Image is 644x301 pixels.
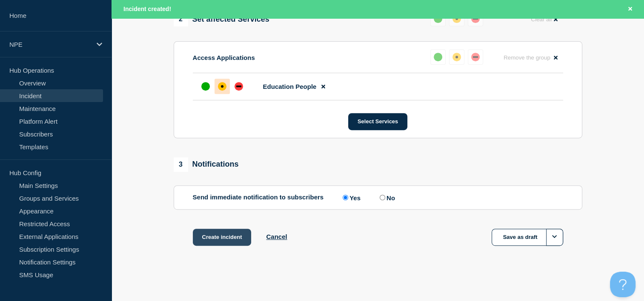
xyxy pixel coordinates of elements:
button: Clear all [526,11,563,28]
div: affected [218,82,226,91]
div: up [201,82,210,91]
button: Close banner [625,4,635,14]
button: Remove the group [498,49,563,66]
div: down [235,82,243,91]
button: affected [449,11,464,26]
p: Access Applications [193,54,255,61]
button: down [468,49,483,65]
button: Save as draft [492,229,563,246]
input: Yes [343,195,348,200]
span: 3 [174,157,188,172]
button: affected [449,49,464,65]
label: Yes [341,193,361,202]
p: Send immediate notification to subscribers [193,193,324,202]
div: down [471,53,480,61]
div: up [434,53,442,61]
div: Send immediate notification to subscribers [193,193,563,202]
div: affected [452,14,461,23]
button: up [430,11,446,26]
div: Set affected Services [174,12,269,26]
span: 2 [174,12,188,26]
button: Select Services [348,113,407,130]
button: down [468,11,483,26]
div: Notifications [174,157,239,172]
span: Remove the group [504,54,550,61]
label: No [378,193,395,202]
input: No [380,195,385,200]
button: Create incident [193,229,252,246]
button: Options [546,229,563,246]
div: up [434,14,442,23]
p: NPE [9,41,91,48]
span: Incident created! [123,6,171,12]
div: down [471,14,480,23]
div: affected [452,53,461,61]
button: up [430,49,446,65]
span: Education People [263,83,317,90]
button: Cancel [266,233,287,240]
iframe: Help Scout Beacon - Open [610,272,635,297]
